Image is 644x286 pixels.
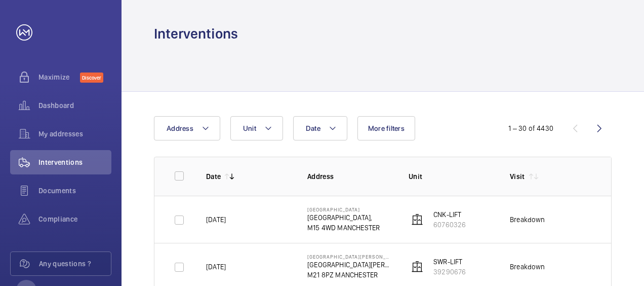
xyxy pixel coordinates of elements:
[307,223,380,233] p: M15 4WD MANCHESTER
[38,214,111,224] span: Compliance
[38,129,111,139] span: My addresses
[293,116,347,140] button: Date
[411,213,423,226] img: elevator.svg
[307,171,392,182] p: Address
[433,257,466,267] p: SWR-LIFT
[80,73,103,83] span: Discover
[433,220,466,230] p: 60760326
[206,262,226,272] p: [DATE]
[368,124,405,132] span: More filters
[154,116,220,140] button: Address
[307,270,392,280] p: M21 8PZ MANCHESTER
[510,171,525,182] p: Visit
[508,123,553,133] div: 1 – 30 of 4430
[38,100,111,111] span: Dashboard
[307,254,392,260] p: [GEOGRAPHIC_DATA][PERSON_NAME]
[433,267,466,277] p: 39290676
[357,116,415,140] button: More filters
[167,124,193,132] span: Address
[230,116,283,140] button: Unit
[154,24,238,43] h1: Interventions
[206,171,221,182] p: Date
[307,206,380,212] p: [GEOGRAPHIC_DATA]
[38,157,111,167] span: Interventions
[243,124,256,132] span: Unit
[409,171,494,182] p: Unit
[206,214,226,225] p: [DATE]
[307,260,392,270] p: [GEOGRAPHIC_DATA][PERSON_NAME],
[39,259,111,269] span: Any questions ?
[307,212,380,223] p: [GEOGRAPHIC_DATA],
[38,186,111,196] span: Documents
[510,262,545,272] div: Breakdown
[38,72,80,82] span: Maximize
[306,124,320,132] span: Date
[510,214,545,225] div: Breakdown
[433,209,466,220] p: CNK-LIFT
[411,261,423,273] img: elevator.svg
